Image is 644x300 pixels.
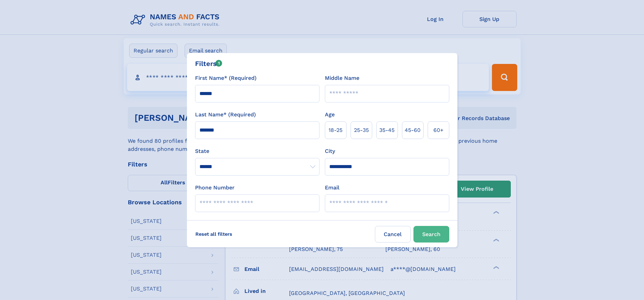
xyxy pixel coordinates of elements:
[325,184,339,192] label: Email
[354,126,369,134] span: 25‑35
[195,59,222,69] div: Filters
[195,184,235,192] label: Phone Number
[325,74,359,82] label: Middle Name
[325,111,335,119] label: Age
[195,74,257,82] label: First Name* (Required)
[433,126,444,134] span: 60+
[375,226,411,243] label: Cancel
[191,226,237,242] label: Reset all filters
[329,126,342,134] span: 18‑25
[195,111,256,119] label: Last Name* (Required)
[325,147,335,155] label: City
[379,126,395,134] span: 35‑45
[413,226,449,243] button: Search
[195,147,319,155] label: State
[405,126,421,134] span: 45‑60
